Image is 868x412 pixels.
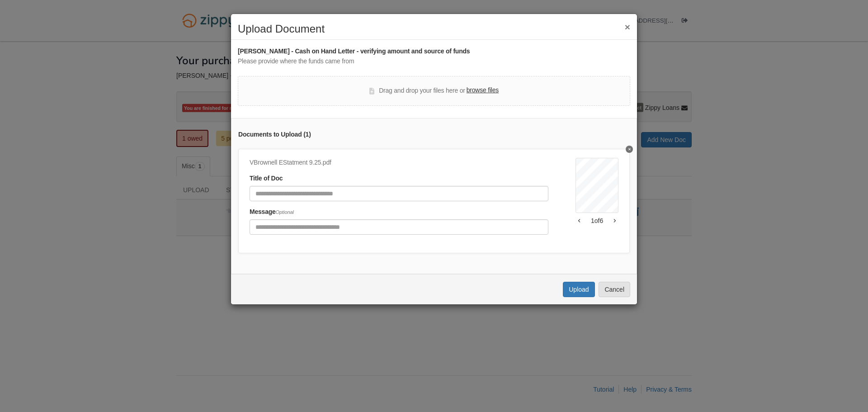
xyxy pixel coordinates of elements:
[276,209,294,215] span: Optional
[576,216,618,225] div: 1 of 6
[250,174,283,184] label: Title of Doc
[563,282,594,297] button: Upload
[625,22,630,32] button: ×
[250,158,548,168] div: VBrownell EStatment 9.25.pdf
[626,146,633,153] button: Delete undefined
[238,130,630,140] div: Documents to Upload ( 1 )
[238,23,630,35] h2: Upload Document
[369,85,499,96] div: Drag and drop your files here or
[238,47,630,57] div: [PERSON_NAME] - Cash on Hand Letter - verifying amount and source of funds
[467,85,499,95] label: browse files
[599,282,630,297] button: Cancel
[250,219,548,235] input: Include any comments on this document
[250,186,548,201] input: Document Title
[250,207,294,217] label: Message
[238,57,630,66] div: Please provide where the funds came from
